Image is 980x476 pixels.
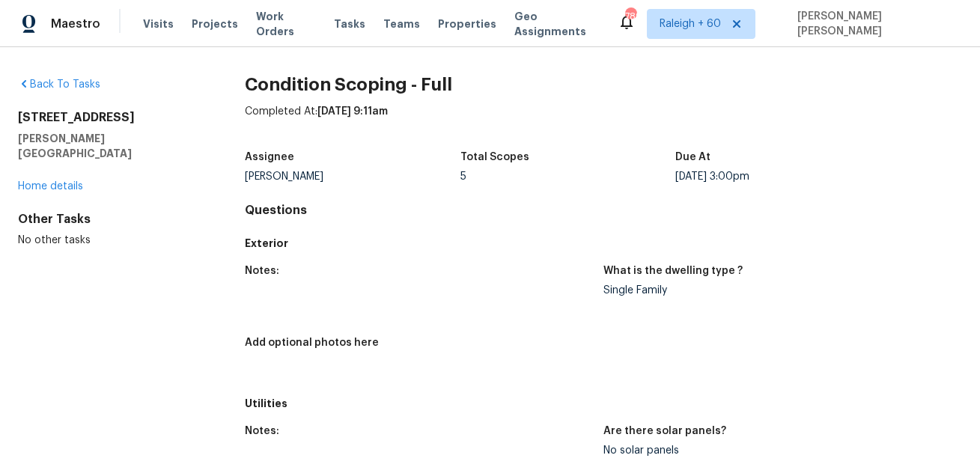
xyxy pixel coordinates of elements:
span: [DATE] 9:11am [317,106,388,117]
span: [PERSON_NAME] [PERSON_NAME] [791,9,958,39]
span: Raleigh + 60 [660,16,721,31]
h5: What is the dwelling type ? [603,266,743,276]
h5: Exterior [245,236,962,251]
div: Single Family [603,285,950,296]
div: 789 [625,9,636,24]
h4: Questions [245,203,962,218]
div: Completed At: [245,104,962,143]
h2: [STREET_ADDRESS] [18,110,197,125]
span: Properties [438,16,496,31]
a: Back To Tasks [18,79,100,90]
h5: Notes: [245,266,279,276]
h5: Notes: [245,426,279,436]
span: No other tasks [18,235,91,245]
h5: Due At [675,152,710,162]
span: Work Orders [256,9,316,39]
h5: [PERSON_NAME][GEOGRAPHIC_DATA] [18,131,197,161]
span: Tasks [334,19,365,29]
h2: Condition Scoping - Full [245,77,962,92]
h5: Are there solar panels? [603,426,726,436]
h5: Total Scopes [460,152,529,162]
span: Visits [143,16,174,31]
h5: Utilities [245,396,962,411]
div: [PERSON_NAME] [245,171,460,182]
h5: Assignee [245,152,294,162]
span: Teams [383,16,420,31]
h5: Add optional photos here [245,338,379,348]
span: Geo Assignments [514,9,600,39]
div: [DATE] 3:00pm [675,171,890,182]
a: Home details [18,181,83,192]
div: 5 [460,171,675,182]
span: Projects [192,16,238,31]
div: Other Tasks [18,212,197,227]
div: No solar panels [603,445,950,456]
span: Maestro [51,16,100,31]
